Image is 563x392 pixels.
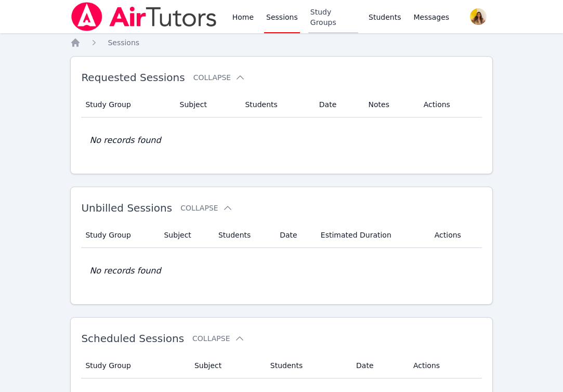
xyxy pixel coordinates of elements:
th: Students [264,353,350,378]
button: Collapse [193,72,245,83]
th: Estimated Duration [315,223,428,248]
th: Subject [174,92,239,117]
th: Students [239,92,312,117]
th: Date [313,92,362,117]
th: Subject [188,353,264,378]
td: No records found [81,117,481,163]
img: Air Tutors [70,2,217,31]
th: Actions [417,92,482,117]
th: Date [273,223,315,248]
th: Study Group [81,92,173,117]
th: Study Group [81,223,158,248]
span: Messages [413,12,449,22]
th: Study Group [81,353,188,378]
span: Sessions [108,38,139,47]
nav: Breadcrumb [70,37,492,48]
span: Requested Sessions [81,71,185,84]
th: Subject [158,223,212,248]
th: Date [350,353,407,378]
a: Sessions [108,37,139,48]
th: Actions [407,353,482,378]
span: Scheduled Sessions [81,332,184,345]
th: Notes [362,92,417,117]
th: Students [212,223,273,248]
th: Actions [428,223,482,248]
button: Collapse [180,203,232,213]
span: Unbilled Sessions [81,202,172,214]
button: Collapse [192,333,244,344]
td: No records found [81,248,481,294]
